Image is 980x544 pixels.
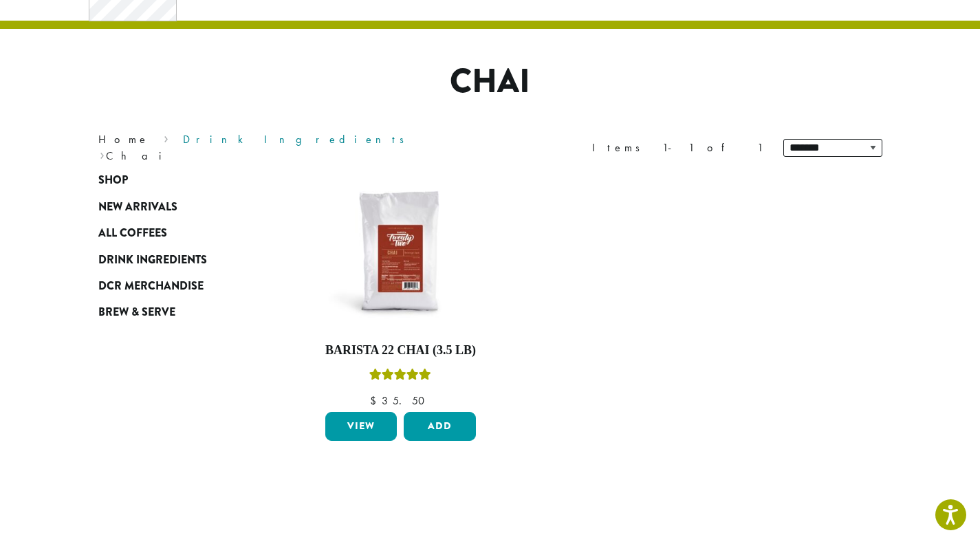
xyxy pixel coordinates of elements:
[88,62,893,102] h1: Chai
[98,246,263,272] a: Drink Ingredients
[98,131,470,164] nav: Breadcrumb
[98,225,167,242] span: All Coffees
[404,412,476,441] button: Add
[98,299,263,325] a: Brew & Serve
[98,167,263,193] a: Shop
[321,174,479,332] img: B22_PowderedMix_Chai-300x300.jpg
[370,393,431,408] bdi: 35.50
[369,367,431,387] div: Rated 5.00 out of 5
[98,304,175,321] span: Brew & Serve
[98,199,177,216] span: New Arrivals
[322,343,480,358] h4: Barista 22 Chai (3.5 lb)
[164,127,168,148] span: ›
[322,174,480,406] a: Barista 22 Chai (3.5 lb)Rated 5.00 out of 5 $35.50
[98,252,207,269] span: Drink Ingredients
[100,143,105,164] span: ›
[98,172,128,189] span: Shop
[98,273,263,299] a: DCR Merchandise
[98,278,204,295] span: DCR Merchandise
[592,140,763,156] div: Items 1-1 of 1
[98,194,263,220] a: New Arrivals
[370,393,382,408] span: $
[183,132,413,146] a: Drink Ingredients
[325,412,398,441] a: View
[98,132,149,146] a: Home
[98,220,263,246] a: All Coffees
